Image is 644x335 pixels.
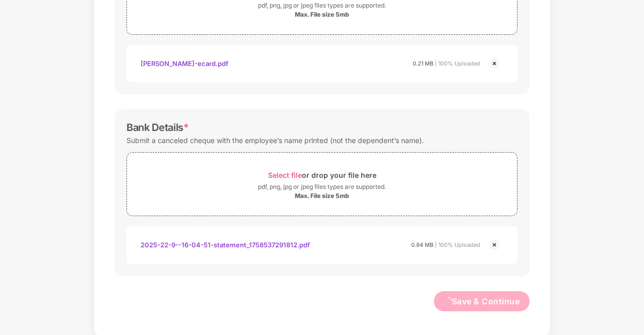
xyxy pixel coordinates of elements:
[411,241,433,248] span: 0.94 MB
[488,239,500,251] img: svg+xml;base64,PHN2ZyBpZD0iQ3Jvc3MtMjR4MjQiIHhtbG5zPSJodHRwOi8vd3d3LnczLm9yZy8yMDAwL3N2ZyIgd2lkdG...
[268,168,376,182] div: or drop your file here
[488,57,500,70] img: svg+xml;base64,PHN2ZyBpZD0iQ3Jvc3MtMjR4MjQiIHhtbG5zPSJodHRwOi8vd3d3LnczLm9yZy8yMDAwL3N2ZyIgd2lkdG...
[295,192,349,200] div: Max. File size 5mb
[126,133,424,147] div: Submit a canceled cheque with the employee’s name printed (not the dependent’s name).
[435,241,480,248] span: | 100% Uploaded
[127,160,517,208] span: Select fileor drop your file herepdf, png, jpg or jpeg files types are supported.Max. File size 5mb
[141,55,228,72] div: [PERSON_NAME]-ecard.pdf
[126,121,189,133] div: Bank Details
[435,60,480,67] span: | 100% Uploaded
[434,291,530,311] button: loadingSave & Continue
[413,60,433,67] span: 0.21 MB
[295,11,349,19] div: Max. File size 5mb
[141,236,310,253] div: 2025-22-9--16-04-51-statement_1758537291812.pdf
[268,171,302,179] span: Select file
[258,182,386,192] div: pdf, png, jpg or jpeg files types are supported.
[258,1,386,11] div: pdf, png, jpg or jpeg files types are supported.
